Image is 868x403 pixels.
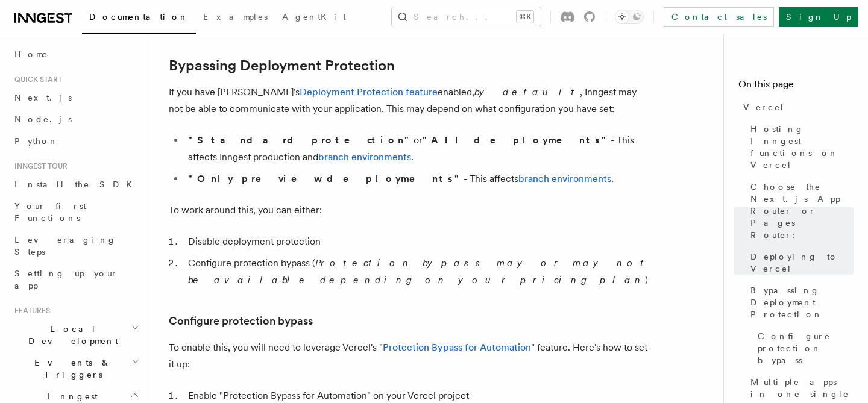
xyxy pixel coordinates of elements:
span: Setting up your app [14,269,118,290]
li: - This affects . [184,170,651,187]
a: Configure protection bypass [753,325,854,371]
p: To enable this, you will need to leverage Vercel's " " feature. Here's how to set it up: [169,339,651,373]
span: Bypassing Deployment Protection [750,284,854,320]
button: Local Development [10,318,142,352]
a: Sign Up [779,7,858,27]
a: Configure protection bypass [169,313,313,330]
h4: On this page [738,77,854,96]
span: Vercel [743,101,785,113]
li: Configure protection bypass ( ) [184,255,651,289]
a: Bypassing Deployment Protection [746,280,854,325]
a: Leveraging Steps [10,229,142,263]
a: Vercel [738,96,854,118]
strong: "Only preview deployments" [188,173,464,184]
span: Home [14,48,48,60]
li: Disable deployment protection [184,233,651,250]
span: Inngest tour [10,161,68,171]
span: Leveraging Steps [14,235,116,257]
span: Node.js [14,114,72,124]
span: Your first Functions [14,201,86,223]
strong: "All deployments" [423,134,611,146]
a: Python [10,130,142,152]
span: AgentKit [282,12,346,22]
em: Protection bypass may or may not be available depending on your pricing plan [188,257,649,286]
a: Choose the Next.js App Router or Pages Router: [746,176,854,246]
span: Examples [203,12,268,22]
a: Deployment Protection feature [300,86,438,98]
a: branch environments [518,173,611,184]
span: Documentation [89,12,189,22]
a: Protection Bypass for Automation [383,342,531,353]
span: Python [14,136,58,146]
li: or - This affects Inngest production and . [184,132,651,166]
em: by default [474,86,580,98]
a: Home [10,43,142,65]
a: Contact sales [664,7,774,27]
span: Install the SDK [14,180,139,189]
a: Documentation [82,4,196,34]
button: Events & Triggers [10,352,142,386]
span: Configure protection bypass [758,330,854,366]
span: Features [10,306,50,316]
a: Next.js [10,87,142,108]
span: Choose the Next.js App Router or Pages Router: [750,181,854,241]
span: Deploying to Vercel [750,251,854,275]
a: branch environments [318,151,411,163]
span: Events & Triggers [10,357,131,381]
a: Examples [196,4,275,33]
a: Setting up your app [10,263,142,296]
span: Local Development [10,323,131,347]
span: Next.js [14,93,72,102]
p: If you have [PERSON_NAME]'s enabled, , Inngest may not be able to communicate with your applicati... [169,84,651,117]
a: Your first Functions [10,195,142,229]
p: To work around this, you can either: [169,202,651,219]
a: Deploying to Vercel [746,246,854,280]
a: AgentKit [275,4,353,33]
strong: "Standard protection" [188,134,414,146]
a: Hosting Inngest functions on Vercel [746,118,854,176]
button: Search...⌘K [392,7,541,27]
a: Install the SDK [10,173,142,195]
span: Quick start [10,75,62,84]
a: Bypassing Deployment Protection [169,57,395,74]
kbd: ⌘K [517,11,533,23]
span: Hosting Inngest functions on Vercel [750,123,854,171]
button: Toggle dark mode [615,10,644,24]
a: Node.js [10,108,142,130]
